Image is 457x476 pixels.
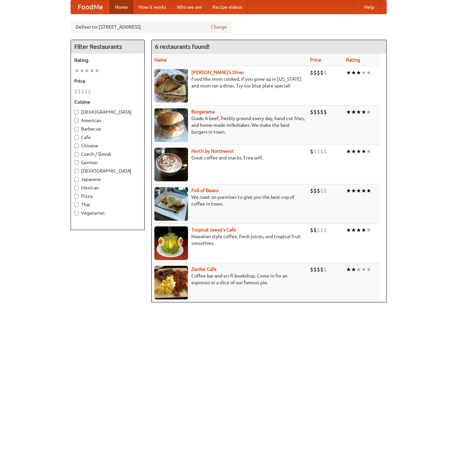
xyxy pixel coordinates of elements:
[74,168,141,174] label: [DEMOGRAPHIC_DATA]
[361,266,366,273] li: ★
[81,88,84,95] li: $
[323,187,327,194] li: $
[310,148,313,155] li: $
[317,187,320,194] li: $
[320,108,323,116] li: $
[74,194,79,198] input: Pizza
[78,88,81,95] li: $
[310,108,313,116] li: $
[74,210,141,216] label: Vegetarian
[84,88,88,95] li: $
[74,151,141,157] label: Czech / Slovak
[74,184,141,191] label: Mexican
[74,169,79,173] input: [DEMOGRAPHIC_DATA]
[74,159,141,166] label: German
[133,0,172,14] a: How it works
[74,99,141,105] h5: Cuisine
[323,226,327,234] li: $
[323,69,327,76] li: $
[191,227,236,232] b: Tropical Jeeve's Cafe
[74,110,79,114] input: [DEMOGRAPHIC_DATA]
[74,177,79,182] input: Japanese
[74,127,79,131] input: Barbecue
[310,226,313,234] li: $
[154,272,305,286] p: Coffee bar and sci-fi bookshop. Come in for an espresso or a slice of our famous pie.
[317,226,320,234] li: $
[191,188,219,193] a: Full of Beans
[154,76,305,89] p: Food like mom cooked, if you grew up in [US_STATE] and mom ran a diner. Try our blue plate special!
[313,187,317,194] li: $
[320,266,323,273] li: $
[191,266,217,272] a: Zardoz Cafe
[351,226,356,234] li: ★
[313,108,317,116] li: $
[74,57,141,64] h5: Rating
[155,43,210,50] ng-pluralize: 6 restaurants found!
[191,148,234,154] a: North by Northwest
[361,187,366,194] li: ★
[323,148,327,155] li: $
[74,88,78,95] li: $
[361,69,366,76] li: ★
[351,108,356,116] li: ★
[154,57,167,63] a: Name
[346,226,351,234] li: ★
[154,233,305,247] p: Hawaiian style coffee, fresh juices, and tropical fruit smoothies.
[320,187,323,194] li: $
[154,108,188,142] img: burgerama.jpg
[74,117,141,124] label: American
[191,70,244,75] b: [PERSON_NAME]'s Diner
[71,0,110,14] a: FoodMe
[74,134,141,141] label: Cafe
[110,0,133,14] a: Home
[94,67,100,74] li: ★
[317,108,320,116] li: $
[366,226,371,234] li: ★
[71,21,232,33] div: Deliver to: [STREET_ADDRESS]
[351,148,356,155] li: ★
[74,160,79,165] input: German
[74,109,141,115] label: [DEMOGRAPHIC_DATA]
[366,148,371,155] li: ★
[320,69,323,76] li: $
[310,266,313,273] li: $
[310,69,313,76] li: $
[74,144,79,148] input: Chinese
[359,0,380,14] a: Help
[313,226,317,234] li: $
[154,266,188,299] img: zardoz.jpg
[320,226,323,234] li: $
[71,40,144,53] h4: Filter Restaurants
[74,203,79,207] input: Thai
[346,108,351,116] li: ★
[317,148,320,155] li: $
[207,0,247,14] a: Recipe videos
[351,266,356,273] li: ★
[356,69,361,76] li: ★
[351,187,356,194] li: ★
[356,187,361,194] li: ★
[361,226,366,234] li: ★
[346,57,360,63] a: Rating
[361,108,366,116] li: ★
[84,67,89,74] li: ★
[74,186,79,190] input: Mexican
[74,125,141,132] label: Barbecue
[154,115,305,135] p: Grade A beef, freshly ground every day, hand-cut fries, and home-made milkshakes. We make the bes...
[310,57,321,63] a: Price
[88,88,91,95] li: $
[172,0,207,14] a: Who we are
[346,148,351,155] li: ★
[356,226,361,234] li: ★
[313,69,317,76] li: $
[320,148,323,155] li: $
[317,266,320,273] li: $
[191,109,215,114] a: Burgerama
[74,193,141,199] label: Pizza
[351,69,356,76] li: ★
[154,187,188,221] img: beans.jpg
[323,108,327,116] li: $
